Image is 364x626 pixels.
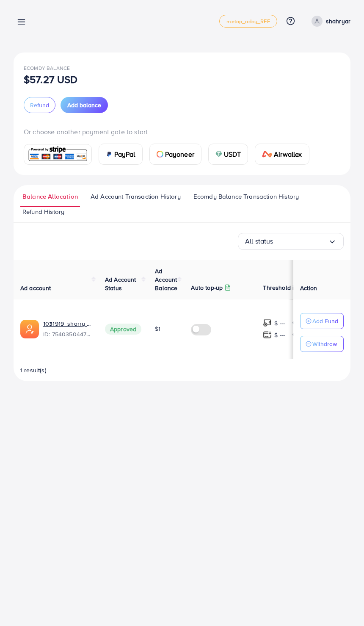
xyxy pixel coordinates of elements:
a: cardUSDT [208,144,248,165]
span: ID: 7540350447681863698 [43,330,91,338]
span: All status [245,235,273,248]
img: ic-ads-acc.e4c84228.svg [20,320,39,338]
span: Refund History [22,207,64,216]
span: Add balance [67,101,101,109]
span: 1 result(s) [20,366,47,374]
span: Ecomdy Balance [24,64,70,72]
p: Add Fund [312,316,338,326]
button: Withdraw [300,336,344,352]
span: PayPal [114,149,135,159]
a: card [24,144,92,165]
div: Search for option [238,233,344,250]
span: Action [300,284,317,292]
a: 1031919_sharry mughal_1755624852344 [43,319,91,328]
span: Approved [105,324,141,335]
span: Ecomdy Balance Transaction History [193,192,299,201]
p: Or choose another payment gate to start [24,127,340,137]
button: Add balance [61,97,108,113]
p: shahryar [326,16,350,26]
span: Ad Account Transaction History [91,192,181,201]
button: Refund [24,97,55,113]
img: card [27,145,89,163]
span: Ad Account Balance [155,267,177,293]
p: $ --- [274,318,285,328]
input: Search for option [273,235,328,248]
p: $57.27 USD [24,74,78,84]
img: top-up amount [263,319,272,327]
span: Refund [30,101,49,109]
img: top-up amount [263,330,272,339]
p: Threshold information [263,283,323,293]
span: USDT [224,149,241,159]
a: metap_oday_REF [219,15,277,28]
p: Withdraw [312,339,337,349]
span: Airwallex [274,149,302,159]
span: metap_oday_REF [226,19,270,24]
span: Balance Allocation [22,192,78,201]
p: $ --- [274,330,285,340]
a: cardPayPal [99,144,143,165]
a: shahryar [308,16,350,27]
span: Ad account [20,284,51,292]
span: Ad Account Status [105,275,136,292]
img: card [157,151,163,158]
img: card [106,151,113,158]
img: card [215,151,222,158]
a: cardPayoneer [149,144,201,165]
span: $1 [155,324,160,333]
div: <span class='underline'>1031919_sharry mughal_1755624852344</span></br>7540350447681863698 [43,319,91,339]
p: Auto top-up [191,283,223,293]
a: cardAirwallex [255,144,309,165]
span: Payoneer [165,149,194,159]
button: Add Fund [300,313,344,329]
img: card [262,151,272,158]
